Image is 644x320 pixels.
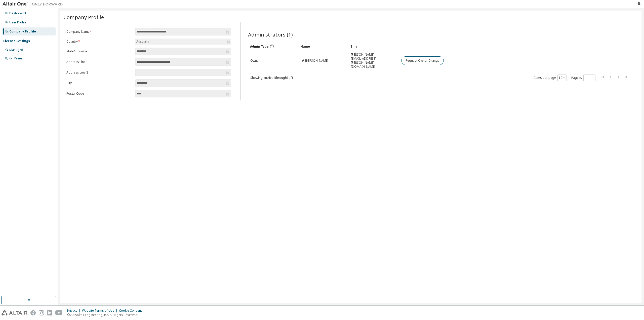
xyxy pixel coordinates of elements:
button: Request Owner Change [401,56,444,65]
span: Company Profile [63,14,104,21]
img: youtube.svg [55,310,63,315]
div: Privacy [67,309,82,313]
img: altair_logo.svg [2,310,27,315]
img: instagram.svg [39,310,44,315]
label: State/Province [66,49,132,53]
span: Administrators (1) [248,31,293,38]
div: Managed [9,48,23,52]
div: Australia [135,39,231,45]
span: Items per page [534,75,567,81]
button: 10 [559,76,566,80]
label: Address Line 2 [66,70,132,75]
div: Australia [136,39,150,44]
label: Company Name [66,30,132,34]
div: On Prem [9,56,22,60]
div: License Settings [3,39,30,43]
span: Page n. [571,75,595,81]
div: Company Profile [9,29,36,33]
span: Showing entries 1 through 1 of 1 [250,76,293,80]
span: [PERSON_NAME] [305,59,329,63]
div: Dashboard [9,11,26,15]
p: © 2025 Altair Engineering, Inc. All Rights Reserved. [67,313,145,317]
label: Country [66,40,132,44]
span: Admin Type [250,44,269,49]
span: Owner [250,59,260,63]
label: Postal Code [66,92,132,96]
span: [PERSON_NAME][EMAIL_ADDRESS][PERSON_NAME][DOMAIN_NAME] [351,53,397,69]
div: Email [351,42,397,50]
img: linkedin.svg [47,310,52,315]
img: Altair One [3,2,65,7]
div: User Profile [9,20,26,24]
div: Name [300,42,347,50]
div: Website Terms of Use [82,309,119,313]
div: Cookie Consent [119,309,145,313]
label: City [66,81,132,85]
img: facebook.svg [30,310,36,315]
label: Address Line 1 [66,60,132,64]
